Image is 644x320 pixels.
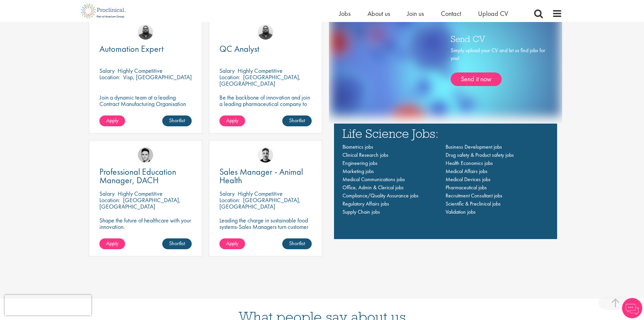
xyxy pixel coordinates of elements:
[339,9,351,18] a: Jobs
[123,73,192,81] p: Visp, [GEOGRAPHIC_DATA]
[106,240,118,247] span: Apply
[219,73,240,81] span: Location:
[219,73,301,87] p: [GEOGRAPHIC_DATA], [GEOGRAPHIC_DATA]
[342,127,549,140] h3: Life Science Jobs:
[219,115,245,126] a: Apply
[446,184,487,191] a: Pharmaceutical jobs
[138,147,153,163] img: Connor Lynes
[330,0,561,116] img: one
[342,168,374,175] a: Marketing jobs
[219,190,235,197] span: Salary
[162,238,192,249] a: Shortlist
[342,184,404,191] a: Office, Admin & Clerical jobs
[342,208,380,215] a: Supply Chain jobs
[99,115,125,126] a: Apply
[99,45,192,53] a: Automation Expert
[446,192,502,199] a: Recruitment Consultant jobs
[446,151,514,158] a: Drug safety & Product safety jobs
[118,190,163,197] p: Highly Competitive
[106,117,118,124] span: Apply
[342,143,549,216] nav: Main navigation
[138,24,153,40] img: Ashley Bennett
[99,67,115,74] span: Salary
[99,238,125,249] a: Apply
[446,159,493,167] a: Health Economics jobs
[622,298,642,318] img: Chatbot
[219,43,259,55] span: QC Analyst
[99,94,192,126] p: Join a dynamic team at a leading Contract Manufacturing Organisation (CMO) and contribute to grou...
[342,200,389,207] a: Regulatory Affairs jobs
[407,9,424,18] a: Join us
[342,192,419,199] a: Compliance/Quality Assurance jobs
[219,94,312,120] p: Be the backbone of innovation and join a leading pharmaceutical company to help keep life-changin...
[219,217,312,236] p: Leading the charge in sustainable food systems-Sales Managers turn customer success into global p...
[118,67,163,74] p: Highly Competitive
[219,196,301,210] p: [GEOGRAPHIC_DATA], [GEOGRAPHIC_DATA]
[99,196,120,204] span: Location:
[451,34,545,43] h3: Send CV
[451,47,545,86] div: Simply upload your CV and let us find jobs for you!
[258,147,273,163] img: Dean Fisher
[342,176,405,183] a: Medical Communications jobs
[99,43,164,55] span: Automation Expert
[446,208,476,215] a: Validation jobs
[446,200,501,207] a: Scientific & Preclinical jobs
[238,190,283,197] p: Highly Competitive
[5,295,91,315] iframe: reCAPTCHA
[451,72,502,86] a: Send it now
[342,159,378,167] a: Engineering jobs
[219,166,303,186] span: Sales Manager - Animal Health
[99,73,120,81] span: Location:
[99,190,115,197] span: Salary
[238,67,283,74] p: Highly Competitive
[226,240,238,247] span: Apply
[446,143,502,150] a: Business Development jobs
[446,176,491,183] a: Medical Devices jobs
[367,9,390,18] a: About us
[446,168,487,175] a: Medical Affairs jobs
[478,9,508,18] a: Upload CV
[219,168,312,185] a: Sales Manager - Animal Health
[219,67,235,74] span: Salary
[99,168,192,185] a: Professional Education Manager, DACH
[162,115,192,126] a: Shortlist
[219,45,312,53] a: QC Analyst
[99,166,176,186] span: Professional Education Manager, DACH
[219,238,245,249] a: Apply
[282,238,312,249] a: Shortlist
[258,24,273,40] img: Ashley Bennett
[342,143,373,150] a: Biometrics jobs
[441,9,461,18] a: Contact
[282,115,312,126] a: Shortlist
[99,196,181,210] p: [GEOGRAPHIC_DATA], [GEOGRAPHIC_DATA]
[342,151,388,158] a: Clinical Research jobs
[226,117,238,124] span: Apply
